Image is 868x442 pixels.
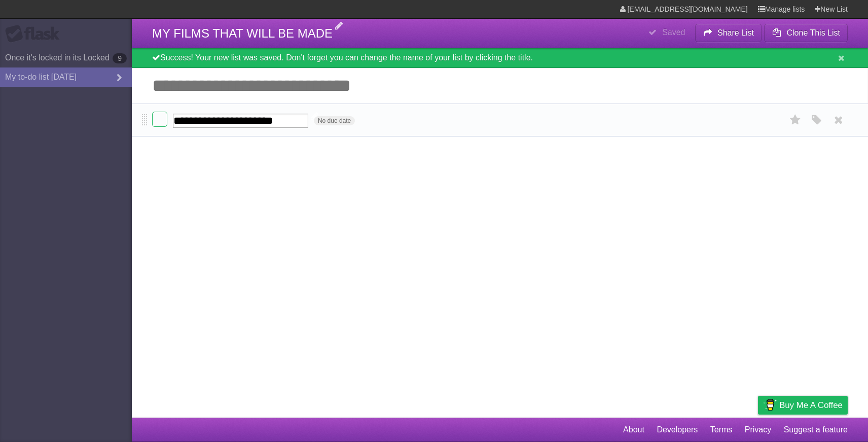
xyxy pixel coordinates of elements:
[695,24,762,42] button: Share List
[662,28,685,37] b: Saved
[152,112,167,127] label: Done
[113,53,127,63] b: 9
[314,116,355,125] span: No due date
[745,420,771,439] a: Privacy
[623,420,644,439] a: About
[784,420,848,439] a: Suggest a feature
[152,26,333,40] span: MY FILMS THAT WILL BE MADE
[717,28,754,37] b: Share List
[786,28,840,37] b: Clone This List
[657,420,698,439] a: Developers
[5,25,66,43] div: Flask
[779,396,843,414] span: Buy me a coffee
[786,112,805,128] label: Star task
[132,48,868,68] div: Success! Your new list was saved. Don't forget you can change the name of your list by clicking t...
[758,396,848,415] a: Buy me a coffee
[763,396,777,414] img: Buy me a coffee
[710,420,733,439] a: Terms
[764,24,848,42] button: Clone This List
